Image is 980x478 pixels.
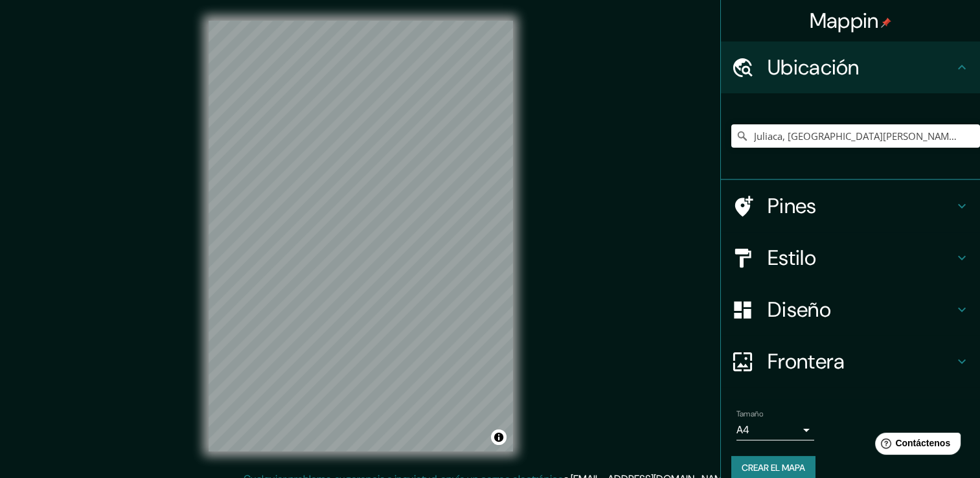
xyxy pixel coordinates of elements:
div: Diseño [721,284,980,336]
div: Estilo [721,232,980,284]
div: Ubicación [721,41,980,93]
img: pin-icon.png [881,17,891,28]
div: A4 [736,420,814,440]
label: Tamaño [736,409,763,420]
button: Alternar atribución [491,429,507,445]
h4: Frontera [768,348,954,374]
input: Elige tu ciudad o área [731,124,980,148]
div: Pines [721,180,980,232]
font: Mappin [810,7,879,34]
h4: Estilo [768,245,954,271]
h4: Pines [768,193,954,219]
h4: Ubicación [768,54,954,80]
div: Frontera [721,336,980,387]
font: Crear el mapa [742,460,805,476]
h4: Diseño [768,297,954,323]
canvas: Mapa [209,21,513,451]
iframe: Help widget launcher [865,427,966,464]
